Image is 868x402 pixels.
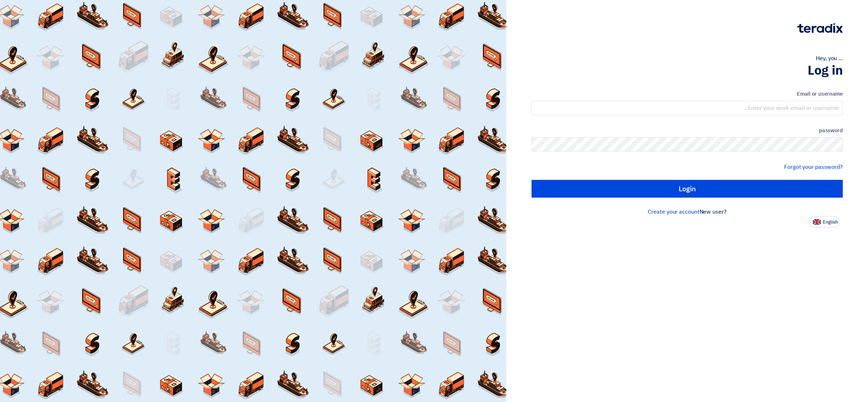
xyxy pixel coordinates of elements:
[797,90,843,98] font: Email or username
[784,163,843,171] a: Forgot your password?
[823,219,838,225] font: English
[797,23,843,33] img: Teradix logo
[532,180,843,198] input: Login
[813,219,821,225] img: en-US.png
[816,54,843,63] font: Hey, you ...
[808,61,843,80] font: Log in
[648,208,699,216] a: Create your account
[532,101,843,115] input: Enter your work email or username...
[819,127,843,134] font: password
[700,208,727,216] font: New user?
[809,216,840,227] button: English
